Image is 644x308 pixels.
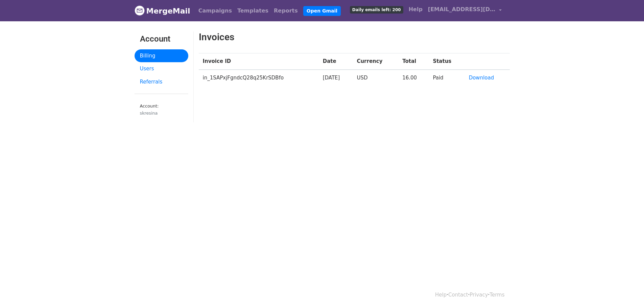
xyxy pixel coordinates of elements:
a: Referrals [135,75,188,89]
th: Status [429,53,464,70]
a: MergeMail [135,4,190,18]
a: Privacy [470,292,488,298]
td: USD [353,70,398,86]
a: Contact [448,292,468,298]
iframe: Chat Widget [610,276,644,308]
a: Help [435,292,447,298]
a: Download [469,75,494,81]
a: Templates [235,4,271,18]
small: Account: [140,103,183,116]
th: Invoice ID [199,53,319,70]
span: Daily emails left: 200 [350,6,403,14]
th: Date [319,53,353,70]
a: Reports [271,4,301,18]
span: [EMAIL_ADDRESS][DOMAIN_NAME] [428,5,496,14]
a: Terms [490,292,504,298]
td: in_1SAPxjFgndcQ28q25KrSDBfo [199,70,319,86]
a: Users [135,62,188,75]
td: [DATE] [319,70,353,86]
div: Widget razgovora [610,276,644,308]
th: Total [398,53,429,70]
a: Daily emails left: 200 [347,3,406,16]
a: Open Gmail [303,6,341,16]
th: Currency [353,53,398,70]
img: MergeMail logo [135,5,145,16]
a: Campaigns [196,4,235,18]
a: [EMAIL_ADDRESS][DOMAIN_NAME] [425,3,504,19]
a: Billing [135,49,188,63]
a: Help [406,3,425,16]
td: 16.00 [398,70,429,86]
h3: Account [140,34,183,44]
td: Paid [429,70,464,86]
div: skresina [140,110,183,116]
h2: Invoices [199,31,456,43]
